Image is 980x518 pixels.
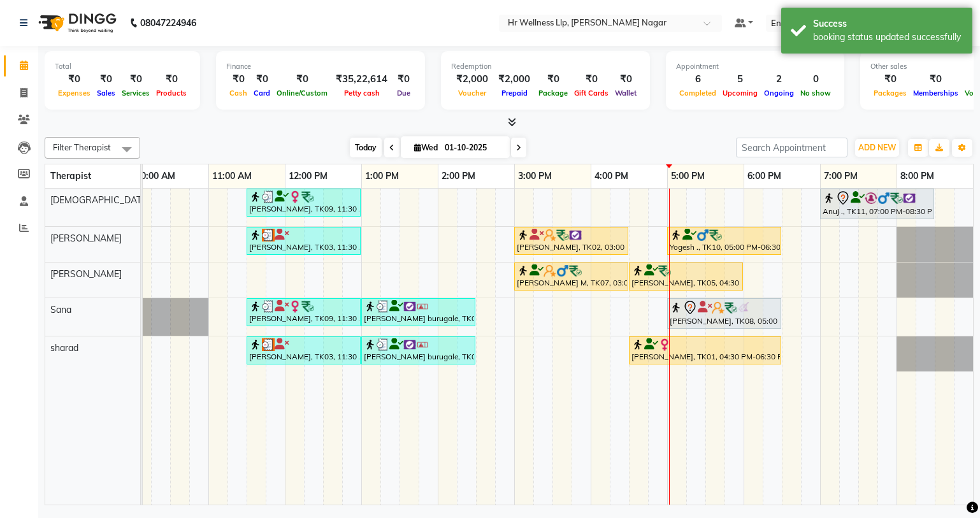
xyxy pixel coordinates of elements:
[362,167,402,185] a: 1:00 PM
[50,304,71,315] span: Sana
[498,89,531,97] span: Prepaid
[451,61,640,72] div: Redemption
[676,72,719,87] div: 6
[94,72,119,87] div: ₹0
[119,72,153,87] div: ₹0
[515,229,627,253] div: [PERSON_NAME], TK02, 03:00 PM-04:30 PM, Massage 60 Min
[455,89,489,97] span: Voucher
[55,89,94,97] span: Expenses
[393,72,415,87] div: ₹0
[535,72,571,87] div: ₹0
[515,167,555,185] a: 3:00 PM
[676,89,719,97] span: Completed
[761,72,797,87] div: 2
[438,167,479,185] a: 2:00 PM
[250,72,273,87] div: ₹0
[226,89,250,97] span: Cash
[53,142,111,152] span: Filter Therapist
[571,72,612,87] div: ₹0
[94,89,119,97] span: Sales
[897,167,937,185] a: 8:00 PM
[153,72,190,87] div: ₹0
[821,191,933,217] div: Anuj ., TK11, 07:00 PM-08:30 PM, Massage 60 Min
[140,5,196,41] b: 08047224946
[493,72,535,87] div: ₹2,000
[630,338,780,363] div: [PERSON_NAME], TK01, 04:30 PM-06:30 PM, Massage 90 Min
[676,61,834,72] div: Appointment
[813,31,963,44] div: booking status updated successfully
[226,61,415,72] div: Finance
[119,89,153,97] span: Services
[273,89,331,97] span: Online/Custom
[273,72,331,87] div: ₹0
[50,170,91,182] span: Therapist
[248,229,359,253] div: [PERSON_NAME], TK03, 11:30 AM-01:00 PM, Massage 60 Min
[668,167,708,185] a: 5:00 PM
[248,191,359,215] div: [PERSON_NAME], TK09, 11:30 AM-01:00 PM, Massage 60 Min
[797,72,834,87] div: 0
[50,194,150,206] span: [DEMOGRAPHIC_DATA]
[797,89,834,97] span: No show
[668,300,780,327] div: [PERSON_NAME], TK08, 05:00 PM-06:30 PM, Massage 60 Min
[50,268,122,280] span: [PERSON_NAME]
[55,61,190,72] div: Total
[350,138,382,157] span: Today
[813,17,963,31] div: Success
[363,300,474,324] div: [PERSON_NAME] burugale, TK06, 01:00 PM-02:30 PM, Massage 60 Min
[855,139,899,157] button: ADD NEW
[50,342,78,354] span: sharad
[870,89,910,97] span: Packages
[250,89,273,97] span: Card
[153,89,190,97] span: Products
[571,89,612,97] span: Gift Cards
[761,89,797,97] span: Ongoing
[630,264,742,289] div: [PERSON_NAME], TK05, 04:30 PM-06:00 PM, Massage 60 Min
[719,89,761,97] span: Upcoming
[248,338,359,363] div: [PERSON_NAME], TK03, 11:30 AM-01:00 PM, Massage 60 Min
[612,89,640,97] span: Wallet
[394,89,414,97] span: Due
[209,167,255,185] a: 11:00 AM
[341,89,383,97] span: Petty cash
[133,167,178,185] a: 10:00 AM
[226,72,250,87] div: ₹0
[535,89,571,97] span: Package
[910,72,962,87] div: ₹0
[32,5,120,41] img: logo
[441,138,505,157] input: 2025-10-01
[50,233,122,244] span: [PERSON_NAME]
[591,167,631,185] a: 4:00 PM
[285,167,331,185] a: 12:00 PM
[858,143,896,152] span: ADD NEW
[411,143,441,152] span: Wed
[363,338,474,363] div: [PERSON_NAME] burugale, TK06, 01:00 PM-02:30 PM, Massage 60 Min
[331,72,393,87] div: ₹35,22,614
[736,138,847,157] input: Search Appointment
[612,72,640,87] div: ₹0
[668,229,780,253] div: Yogesh ., TK10, 05:00 PM-06:30 PM, Massage 60 Min
[248,300,359,324] div: [PERSON_NAME], TK09, 11:30 AM-01:00 PM, Massage 60 Min
[515,264,627,289] div: [PERSON_NAME] M, TK07, 03:00 PM-04:30 PM, Massage 60 Min
[55,72,94,87] div: ₹0
[821,167,861,185] a: 7:00 PM
[744,167,784,185] a: 6:00 PM
[719,72,761,87] div: 5
[451,72,493,87] div: ₹2,000
[870,72,910,87] div: ₹0
[910,89,962,97] span: Memberships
